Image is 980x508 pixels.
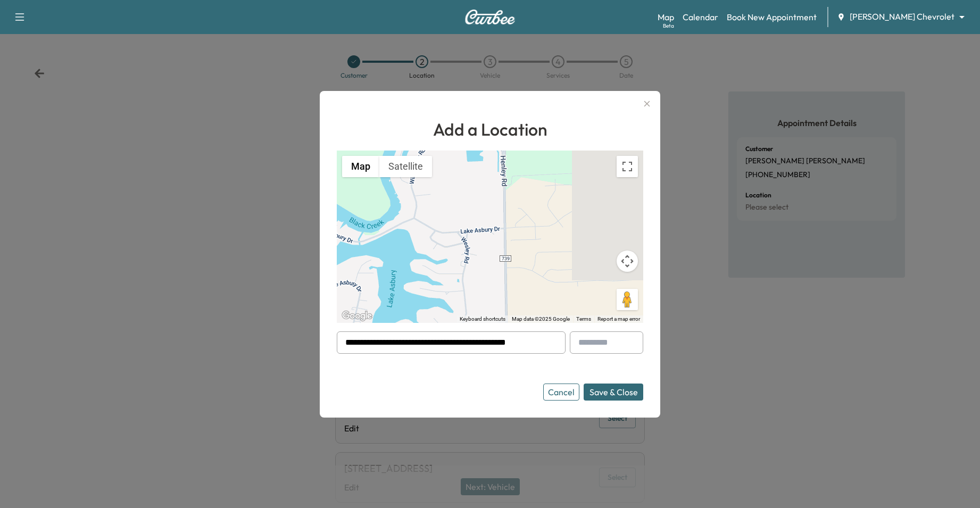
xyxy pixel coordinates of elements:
[617,156,638,177] button: Toggle fullscreen view
[464,10,516,24] img: Curbee Logo
[460,315,505,323] button: Keyboard shortcuts
[337,116,643,142] h1: Add a Location
[512,316,570,322] span: Map data ©2025 Google
[663,22,674,30] div: Beta
[584,384,643,401] button: Save & Close
[683,11,718,23] a: Calendar
[727,11,817,23] a: Book New Appointment
[576,316,591,322] a: Terms (opens in new tab)
[850,11,954,23] span: [PERSON_NAME] Chevrolet
[379,156,432,177] button: Show satellite imagery
[617,289,638,310] button: Drag Pegman onto the map to open Street View
[339,309,375,323] img: Google
[342,156,379,177] button: Show street map
[543,384,579,401] button: Cancel
[339,309,375,323] a: Open this area in Google Maps (opens a new window)
[597,316,640,322] a: Report a map error
[617,251,638,272] button: Map camera controls
[658,11,674,23] a: MapBeta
